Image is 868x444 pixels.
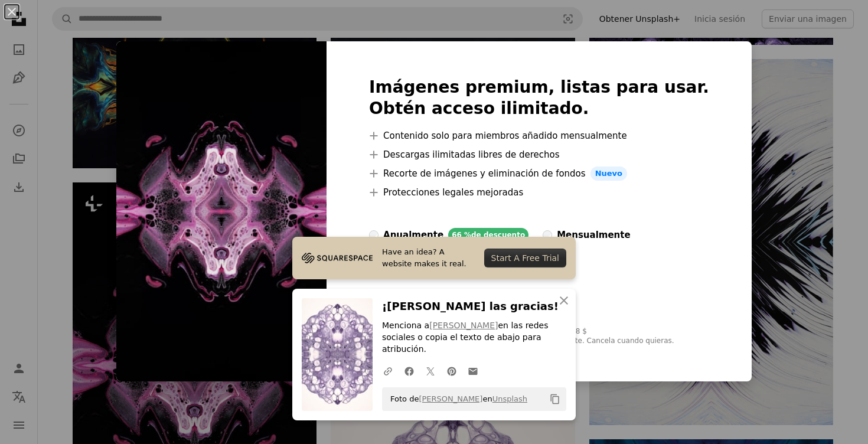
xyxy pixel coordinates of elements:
img: premium_photo-1663937462424-c542e3e2d4cf [116,41,327,381]
a: Unsplash [492,394,527,403]
a: Comparte en Pinterest [441,359,462,383]
li: Contenido solo para miembros añadido mensualmente [369,129,709,143]
li: Protecciones legales mejoradas [369,185,709,200]
button: Copiar al portapapeles [545,389,565,409]
a: [PERSON_NAME] [429,321,498,330]
p: Menciona a en las redes sociales o copia el texto de abajo para atribución. [382,320,566,355]
span: Nuevo [590,166,627,181]
span: Have an idea? A website makes it real. [382,246,475,270]
h3: ¡[PERSON_NAME] las gracias! [382,298,566,315]
div: mensualmente [557,228,630,242]
li: Recorte de imágenes y eliminación de fondos [369,166,709,181]
input: anualmente66 %de descuento [369,230,378,240]
a: Comparte en Twitter [420,359,441,383]
li: Descargas ilimitadas libres de derechos [369,148,709,162]
div: anualmente [383,228,443,242]
a: Comparte en Facebook [399,359,420,383]
a: [PERSON_NAME] [419,394,482,403]
a: Have an idea? A website makes it real.Start A Free Trial [292,237,576,279]
div: 66 % de descuento [448,228,528,242]
input: mensualmente [543,230,552,240]
span: Foto de en [384,390,527,409]
h2: Imágenes premium, listas para usar. Obtén acceso ilimitado. [369,77,709,119]
a: Comparte por correo electrónico [462,359,484,383]
div: Start A Free Trial [484,249,566,267]
img: file-1705255347840-230a6ab5bca9image [302,249,373,267]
